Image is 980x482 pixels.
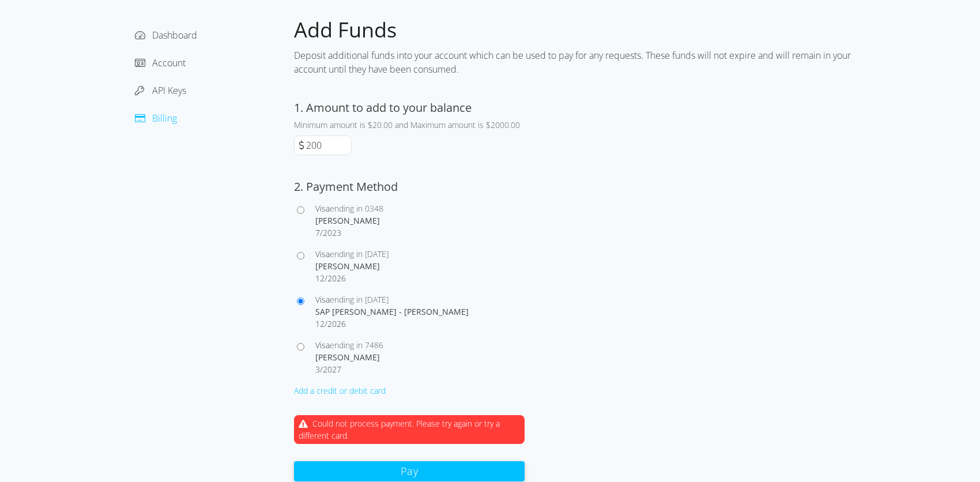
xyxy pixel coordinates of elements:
span: 2023 [323,227,341,238]
span: Could not process payment. Please try again or try a different card. [299,418,500,441]
button: Pay [294,461,525,481]
span: 2026 [327,318,346,329]
span: ending in [DATE] [330,248,389,259]
span: 7 [315,227,320,238]
label: 1. Amount to add to your balance [294,100,472,115]
span: Billing [152,112,177,125]
span: 2027 [323,364,341,375]
span: Visa [315,340,330,351]
div: Add a credit or debit card [294,385,525,397]
span: Visa [315,203,330,214]
span: / [325,318,327,329]
span: Visa [315,248,330,259]
div: [PERSON_NAME] [315,351,525,363]
span: / [325,273,327,284]
span: 12 [315,273,325,284]
div: [PERSON_NAME] [315,260,525,272]
span: 2026 [327,273,346,284]
span: Dashboard [152,29,197,42]
span: ending in 7486 [330,340,383,351]
a: Dashboard [135,29,197,42]
a: Billing [135,112,177,125]
div: SAP [PERSON_NAME] - [PERSON_NAME] [315,306,525,318]
span: Visa [315,294,330,305]
span: ending in 0348 [330,203,383,214]
div: Minimum amount is $20.00 and Maximum amount is $2000.00 [294,119,525,131]
a: API Keys [135,84,186,97]
span: ending in [DATE] [330,294,389,305]
div: [PERSON_NAME] [315,214,525,227]
a: Account [135,57,186,69]
span: 3 [315,364,320,375]
span: / [320,227,323,238]
span: API Keys [152,84,186,97]
span: Add Funds [294,16,397,44]
div: Deposit additional funds into your account which can be used to pay for any requests. These funds... [294,44,859,81]
span: 12 [315,318,325,329]
span: / [320,364,323,375]
span: Account [152,57,186,69]
label: 2. Payment Method [294,179,398,194]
